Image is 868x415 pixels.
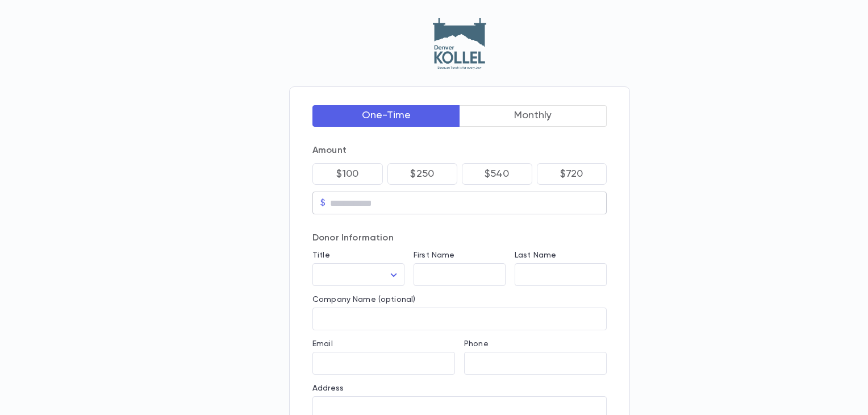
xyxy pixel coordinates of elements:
[312,339,333,348] label: Email
[312,163,383,185] button: $100
[387,163,458,185] button: $250
[537,163,607,185] button: $720
[485,168,510,180] p: $540
[464,339,489,348] label: Phone
[312,295,415,304] label: Company Name (optional)
[410,168,434,180] p: $250
[312,264,404,286] div: ​
[460,105,607,127] button: Monthly
[433,18,487,69] img: Logo
[414,251,454,260] label: First Name
[462,163,532,185] button: $540
[336,168,358,180] p: $100
[515,251,556,260] label: Last Name
[312,384,344,393] label: Address
[320,197,325,209] p: $
[312,145,607,156] p: Amount
[312,105,460,127] button: One-Time
[312,233,607,244] p: Donor Information
[312,251,330,260] label: Title
[560,168,583,180] p: $720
